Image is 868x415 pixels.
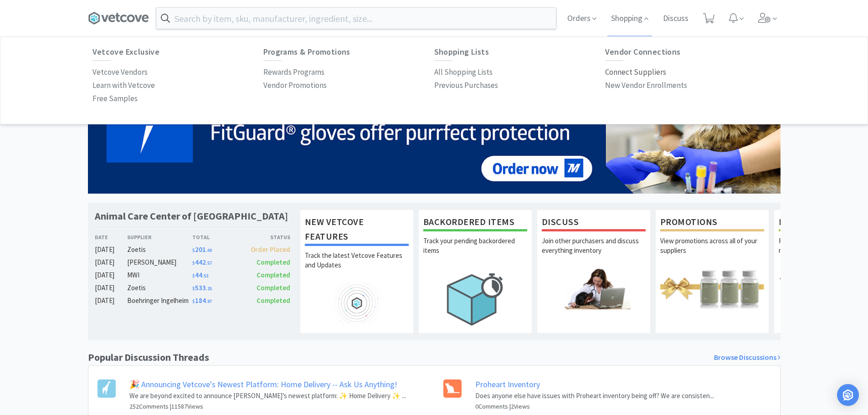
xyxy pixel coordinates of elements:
[418,210,532,333] a: Backordered ItemsTrack your pending backordered items
[127,270,192,281] div: MWI
[192,296,212,305] span: 184
[434,66,493,78] p: All Shopping Lists
[92,79,155,92] p: Learn with Vetcove
[475,401,714,411] h6: 0 Comments | 2 Views
[305,282,409,324] img: hero_feature_roadmap.png
[95,270,291,281] a: [DATE]MWI$44.53Completed
[660,268,764,309] img: hero_promotions.png
[605,66,666,79] a: Connect Suppliers
[655,210,769,333] a: PromotionsView promotions across all of your suppliers
[605,79,687,92] a: New Vendor Enrollments
[192,258,212,266] span: 442
[92,47,263,56] h6: Vetcove Exclusive
[127,257,192,268] div: [PERSON_NAME]
[263,47,434,56] h6: Programs & Promotions
[95,282,128,293] div: [DATE]
[475,379,540,389] a: Proheart Inventory
[95,270,128,281] div: [DATE]
[92,66,148,79] a: Vetcove Vendors
[305,215,409,246] h1: New Vetcove Features
[129,401,406,411] h6: 252 Comments | 11587 Views
[192,298,195,304] span: $
[434,79,498,92] a: Previous Purchases
[192,271,208,279] span: 44
[300,210,414,333] a: New Vetcove FeaturesTrack the latest Vetcove Features and Updates
[95,210,288,223] h1: Animal Care Center of [GEOGRAPHIC_DATA]
[192,233,241,241] div: Total
[605,79,687,92] p: New Vendor Enrollments
[192,247,195,253] span: $
[95,257,291,268] a: [DATE][PERSON_NAME]$442.57Completed
[88,349,209,365] h1: Popular Discussion Threads
[88,55,781,194] img: 5b85490d2c9a43ef9873369d65f5cc4c_481.png
[129,379,397,389] a: 🎉 Announcing Vetcove's Newest Platform: Home Delivery -- Ask Us Anything!
[257,283,290,292] span: Completed
[95,282,291,293] a: [DATE]Zoetis$533.25Completed
[659,15,692,23] a: Discuss
[206,286,212,292] span: . 25
[192,283,212,292] span: 533
[192,245,212,254] span: 201
[95,233,128,241] div: Date
[660,215,764,231] h1: Promotions
[542,268,646,309] img: hero_discuss.png
[202,273,208,279] span: . 53
[95,295,128,306] div: [DATE]
[542,236,646,268] p: Join other purchasers and discuss everything inventory
[192,286,195,292] span: $
[257,296,290,305] span: Completed
[423,268,527,330] img: hero_backorders.png
[423,215,527,231] h1: Backordered Items
[605,66,666,78] p: Connect Suppliers
[206,298,212,304] span: . 97
[537,210,651,333] a: DiscussJoin other purchasers and discuss everything inventory
[714,352,781,364] a: Browse Discussions
[605,47,776,56] h6: Vendor Connections
[127,244,192,255] div: Zoetis
[156,8,556,29] input: Search by item, sku, manufacturer, ingredient, size...
[92,92,138,105] a: Free Samples
[95,244,291,255] a: [DATE]Zoetis$201.00Order Placed
[251,245,290,254] span: Order Placed
[263,66,324,78] p: Rewards Programs
[95,257,128,268] div: [DATE]
[434,79,498,92] p: Previous Purchases
[206,260,212,266] span: . 57
[542,215,646,231] h1: Discuss
[423,236,527,268] p: Track your pending backordered items
[263,79,327,92] a: Vendor Promotions
[305,251,409,282] p: Track the latest Vetcove Features and Updates
[257,271,290,279] span: Completed
[206,247,212,253] span: . 00
[475,390,714,401] p: Does anyone else have issues with Proheart inventory being off? We are consisten...
[257,258,290,266] span: Completed
[92,66,148,78] p: Vetcove Vendors
[434,47,605,56] h6: Shopping Lists
[192,260,195,266] span: $
[837,384,859,406] div: Open Intercom Messenger
[95,295,291,306] a: [DATE]Boehringer Ingelheim$184.97Completed
[127,295,192,306] div: Boehringer Ingelheim
[660,236,764,268] p: View promotions across all of your suppliers
[127,282,192,293] div: Zoetis
[129,390,406,401] p: We are beyond excited to announce [PERSON_NAME]’s newest platform: ✨ Home Delivery ✨ ...
[92,79,155,92] a: Learn with Vetcove
[192,273,195,279] span: $
[92,92,138,105] p: Free Samples
[127,233,192,241] div: Supplier
[241,233,291,241] div: Status
[263,79,327,92] p: Vendor Promotions
[95,244,128,255] div: [DATE]
[263,66,324,79] a: Rewards Programs
[434,66,493,79] a: All Shopping Lists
